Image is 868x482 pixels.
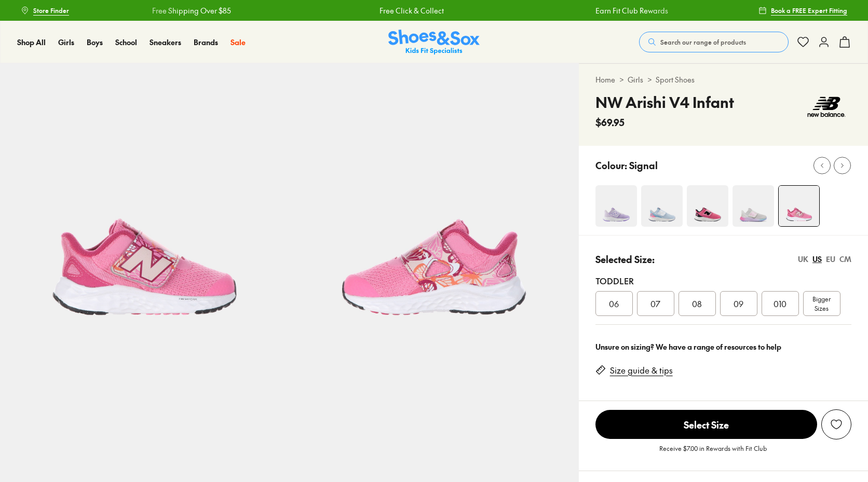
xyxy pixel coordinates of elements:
[595,341,851,352] div: Unsure on sizing? We have a range of resources to help
[388,30,480,55] img: SNS_Logo_Responsive.svg
[650,297,660,310] span: 07
[734,297,743,310] span: 09
[812,294,831,313] span: Bigger Sizes
[388,30,480,55] a: Shoes & Sox
[660,37,746,47] span: Search our range of products
[687,185,728,227] img: 4-498927_1
[609,297,619,310] span: 06
[774,297,786,310] span: 010
[115,37,137,48] a: School
[150,37,181,48] a: Sneakers
[771,6,847,15] span: Book a FREE Expert Fitting
[58,37,74,48] a: Girls
[289,63,578,352] img: 5-551725_1
[17,37,46,48] a: Shop All
[610,365,673,376] a: Size guide & tips
[595,74,615,85] a: Home
[87,37,103,48] a: Boys
[659,444,767,462] p: Receive $7.00 in Rewards with Fit Club
[812,254,822,265] div: US
[798,254,808,265] div: UK
[692,297,702,310] span: 08
[595,252,655,266] p: Selected Size:
[733,185,774,227] img: 4-498932_1
[821,409,851,439] button: Add to Wishlist
[230,37,246,48] a: Sale
[21,1,69,20] a: Store Finder
[595,115,625,129] span: $69.95
[779,186,819,226] img: 4-551724_1
[656,74,695,85] a: Sport Shoes
[629,158,658,172] p: Signal
[826,254,835,265] div: EU
[639,32,789,52] button: Search our range of products
[595,274,851,287] div: Toddler
[595,74,851,85] div: > >
[758,1,847,20] a: Book a FREE Expert Fitting
[570,5,643,16] a: Earn Fit Club Rewards
[802,91,851,122] img: Vendor logo
[354,5,418,16] a: Free Click & Collect
[595,409,817,439] button: Select Size
[127,5,206,16] a: Free Shipping Over $85
[595,185,637,227] img: 4-527572_1
[839,254,851,265] div: CM
[33,6,69,15] span: Store Finder
[641,185,683,227] img: 4-527576_1
[595,158,627,172] p: Colour:
[595,91,734,113] h4: NW Arishi V4 Infant
[628,74,643,85] a: Girls
[194,37,218,48] a: Brands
